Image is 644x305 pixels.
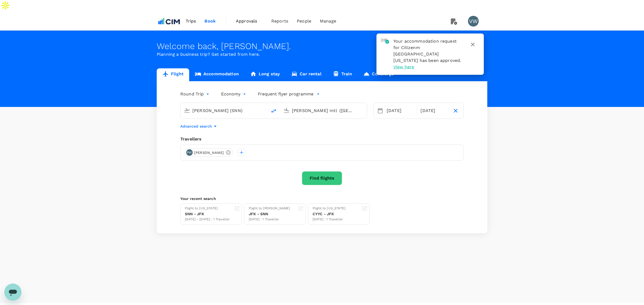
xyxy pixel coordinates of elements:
span: View here [393,64,414,69]
button: Open [363,110,364,111]
button: Frequent flyer programme [258,91,320,97]
button: Find flights [302,171,342,185]
button: Advanced search [180,123,218,129]
p: Planning a business trip? Get started from here. [157,51,487,58]
span: Your accommodation request for Citizenm [GEOGRAPHIC_DATA] [US_STATE] has been approved. [393,39,461,63]
img: CIM ENVIRONMENTAL PTY LTD [157,15,181,27]
span: [PERSON_NAME] [191,150,227,155]
div: [DATE] [418,105,450,116]
a: Long stay [244,68,286,81]
iframe: Button to launch messaging window [4,284,21,301]
span: Trips [186,18,196,24]
div: Round Trip [180,90,210,98]
div: [DATE] · 1 Traveller [313,217,345,222]
div: CYYC - JFK [313,211,345,217]
div: Flight to [US_STATE] [185,206,230,211]
div: [DATE] [385,105,416,116]
input: Going to [292,106,356,115]
a: Car rental [286,68,327,81]
p: Your recent search [180,196,464,201]
button: delete [267,105,280,117]
div: Flight to [US_STATE] [313,206,345,211]
a: Concierge [358,68,399,81]
p: Frequent flyer programme [258,91,313,97]
a: Trips [181,12,200,30]
div: PW [186,149,193,156]
input: Depart from [192,106,256,115]
span: Reports [271,18,288,24]
div: JFK - SNN [249,211,290,217]
div: [DATE] · 1 Traveller [249,217,290,222]
button: Open [264,110,265,111]
span: People [297,18,311,24]
div: VW [468,16,479,27]
div: Travellers [180,136,464,142]
span: Approvals [236,18,263,24]
a: Accommodation [189,68,244,81]
img: hotel-approved [381,38,389,44]
div: Economy [221,90,247,98]
div: SNN - JFK [185,211,230,217]
a: Book [200,12,220,30]
span: Book [204,18,216,24]
a: Approvals [232,12,267,30]
div: PW[PERSON_NAME] [185,148,233,157]
a: Train [327,68,358,81]
div: Flight to [PERSON_NAME] [249,206,290,211]
span: Manage [320,18,336,24]
a: Flight [157,68,189,81]
div: [DATE] - [DATE] · 1 Traveller [185,217,230,222]
p: Advanced search [180,124,212,129]
div: Welcome back , [PERSON_NAME] . [157,41,487,51]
